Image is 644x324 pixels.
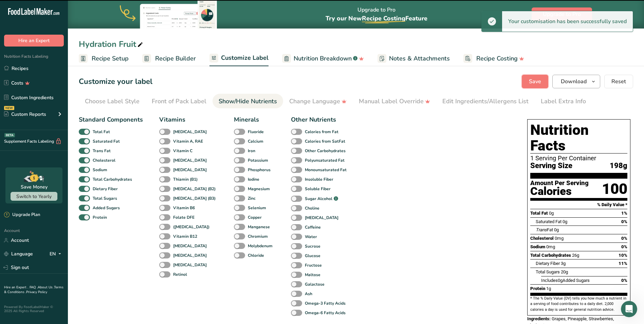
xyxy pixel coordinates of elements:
span: 0g [563,219,567,224]
b: Iodine [248,176,259,182]
span: Dietary Fiber [536,261,560,266]
div: Minerals [234,115,275,124]
b: Monounsaturated Fat [305,167,347,173]
b: Vitamin A, RAE [173,138,203,144]
b: Vitamin B12 [173,233,197,239]
b: Manganese [248,224,270,230]
span: 0mg [555,236,564,241]
span: Recipe Setup [92,54,129,63]
div: Label Extra Info [541,97,586,106]
span: Recipe Builder [155,54,196,63]
div: Amount Per Serving [530,180,589,186]
b: Omega-6 Fatty Acids [305,310,346,316]
i: Trans [536,227,547,232]
b: Thiamin (B1) [173,176,198,182]
b: Potassium [248,157,268,163]
span: 1g [546,286,551,291]
b: Chromium [248,233,268,239]
span: 3g [561,261,566,266]
b: [MEDICAL_DATA] [173,243,207,249]
span: Saturated Fat [536,219,562,224]
b: Zinc [248,195,256,201]
div: Calories [530,186,589,196]
b: [MEDICAL_DATA] (B2) [173,186,216,192]
div: Your customisation has been successfully saved [502,11,633,32]
div: Edit Ingredients/Allergens List [442,97,529,106]
div: NEW [4,106,14,110]
a: About Us . [38,285,54,290]
b: [MEDICAL_DATA] [305,215,338,221]
span: Nutrition Breakdown [294,54,352,63]
a: Terms & Conditions . [4,285,63,294]
div: 100 [602,180,627,198]
b: Soluble Fiber [305,186,331,192]
span: 0g [558,278,563,283]
span: Download [561,77,587,86]
b: Added Sugars [93,205,120,211]
span: Sodium [530,244,545,249]
b: [MEDICAL_DATA] [173,252,207,258]
span: Ingredients: [527,316,551,321]
b: Trans Fat [93,148,111,154]
span: Recipe Costing [362,14,405,22]
b: [MEDICAL_DATA] [173,262,207,268]
a: Recipe Builder [142,51,196,66]
span: 10% [619,253,627,258]
div: Manual Label Override [359,97,430,106]
span: 0mg [546,244,555,249]
div: Upgrade to Pro [326,0,427,29]
span: 0% [621,278,627,283]
b: Maltose [305,272,320,278]
b: Insoluble Fiber [305,176,333,182]
span: Fat [536,227,553,232]
b: Calories from SatFat [305,138,345,144]
b: [MEDICAL_DATA] [173,157,207,163]
div: Front of Pack Label [152,97,206,106]
b: Magnesium [248,186,270,192]
b: Galactose [305,281,325,287]
span: Serving Size [530,162,572,170]
b: Other Carbohydrates [305,148,346,154]
b: Polyunsaturated Fat [305,157,345,163]
button: Upgrade to Pro [532,7,592,21]
b: Calcium [248,138,263,144]
button: Switch to Yearly [11,192,57,201]
a: Customize Label [209,50,269,67]
b: Vitamin C [173,148,192,154]
b: Dietary Fiber [93,186,118,192]
b: Molybdenum [248,243,273,249]
span: 0% [621,236,627,241]
div: Powered By FoodLabelMaker © 2025 All Rights Reserved [4,305,64,313]
span: 0% [621,219,627,224]
b: Protein [93,214,107,220]
button: Download [552,75,600,88]
b: Omega-3 Fatty Acids [305,300,346,306]
div: Save Money [21,183,48,191]
span: Includes Added Sugars [541,278,590,283]
div: Change Language [289,97,347,106]
b: Folate DFE [173,214,195,220]
b: Total Sugars [93,195,117,201]
a: Privacy Policy [26,290,47,294]
span: 20g [561,269,568,274]
b: Cholesterol [93,157,115,163]
b: Chloride [248,252,264,258]
span: Total Fat [530,211,548,216]
span: Switch to Yearly [16,193,52,200]
div: EN [50,250,64,258]
b: Fructose [305,262,322,268]
span: Total Sugars [536,269,560,274]
div: BETA [4,133,15,137]
div: Standard Components [79,115,143,124]
span: 0g [549,211,554,216]
span: Save [529,77,541,86]
span: 0g [554,227,559,232]
span: Reset [611,77,626,86]
h1: Customize your label [79,76,152,87]
button: Reset [604,75,633,88]
div: 1 Serving Per Container [530,155,627,162]
span: Protein [530,286,545,291]
div: Hydration Fruit [79,38,144,50]
a: Language [4,248,33,260]
div: Other Nutrients [291,115,349,124]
